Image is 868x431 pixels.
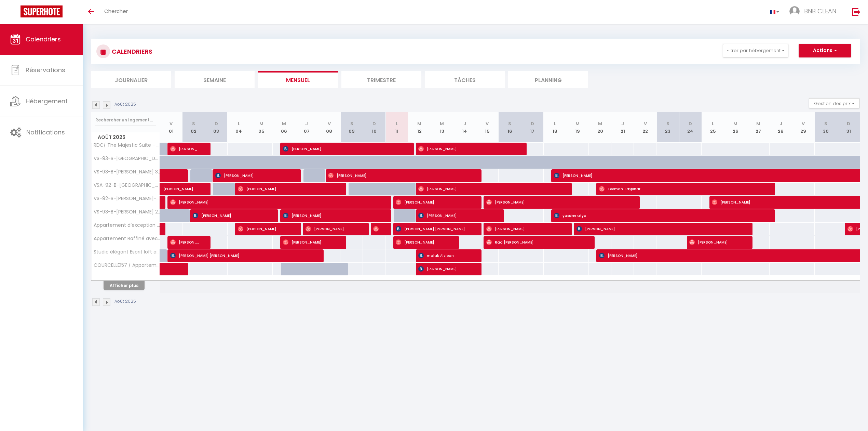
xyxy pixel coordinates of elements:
[163,179,195,192] span: [PERSON_NAME]
[396,120,398,127] abbr: L
[26,66,65,74] span: Réservations
[554,120,556,127] abbr: L
[770,112,792,143] th: 28
[385,112,408,143] th: 11
[634,112,656,143] th: 22
[733,120,737,127] abbr: M
[215,120,218,127] abbr: D
[93,143,161,148] span: RDC/ The Majestic Suite - [GEOGRAPHIC_DATA]
[238,120,240,127] abbr: L
[486,120,489,127] abbr: V
[418,182,561,195] span: [PERSON_NAME]
[453,112,476,143] th: 14
[408,112,431,143] th: 12
[283,236,336,249] span: [PERSON_NAME]
[238,222,290,235] span: [PERSON_NAME]
[205,112,228,143] th: 03
[92,132,160,142] span: Août 2025
[418,262,471,275] span: [PERSON_NAME]
[93,263,161,268] span: COURCELLE157 / Appartement Élégant et Moderne au [GEOGRAPHIC_DATA]
[341,71,421,88] li: Trimestre
[747,112,770,143] th: 27
[824,120,827,127] abbr: S
[169,120,173,127] abbr: V
[418,142,516,155] span: [PERSON_NAME]
[611,112,634,143] th: 21
[486,222,561,235] span: [PERSON_NAME]
[689,120,692,127] abbr: D
[114,101,136,108] p: Août 2025
[110,44,152,59] h3: CALENDRIERS
[193,209,268,222] span: [PERSON_NAME]
[712,120,714,127] abbr: L
[476,112,499,143] th: 15
[93,196,161,201] span: VS-92-B-[PERSON_NAME]-LOS-6P/67M/96-115 · Brand New Apartment for 6ppl - near [GEOGRAPHIC_DATA]
[598,120,602,127] abbr: M
[228,112,250,143] th: 04
[93,249,161,254] span: Studio élégant Esprit loft avec AC
[425,71,505,88] li: Tâches
[689,236,742,249] span: [PERSON_NAME]
[621,120,624,127] abbr: J
[350,120,353,127] abbr: S
[847,120,850,127] abbr: D
[508,120,511,127] abbr: S
[396,236,448,249] span: [PERSON_NAME]
[799,44,851,57] button: Actions
[170,142,200,155] span: [PERSON_NAME]
[802,120,805,127] abbr: V
[463,120,466,127] abbr: J
[259,120,263,127] abbr: M
[91,71,171,88] li: Journalier
[114,298,136,305] p: Août 2025
[566,112,589,143] th: 19
[170,196,381,209] span: [PERSON_NAME]
[417,120,421,127] abbr: M
[160,183,182,196] a: [PERSON_NAME]
[431,112,453,143] th: 13
[577,222,742,235] span: [PERSON_NAME]
[182,112,205,143] th: 02
[273,112,295,143] th: 06
[283,209,381,222] span: [PERSON_NAME]
[724,112,747,143] th: 26
[175,71,255,88] li: Semaine
[26,128,65,136] span: Notifications
[93,169,161,174] span: VS-93-B-[PERSON_NAME] 3-2P/18M/52-62 · Charmant appartement aux [GEOGRAPHIC_DATA] - 2per
[93,223,161,228] span: Appartement d’exception avec [PERSON_NAME] et AC - 6P
[486,196,629,209] span: [PERSON_NAME]
[93,183,161,188] span: VSA-92-B-[GEOGRAPHIC_DATA]-BOLZER-4P/32M/71-85 · Moderne appartement aux portes de [GEOGRAPHIC_DA...
[852,8,860,16] img: logout
[544,112,566,143] th: 18
[599,182,764,195] span: Teoman Taşpınar
[215,169,290,182] span: [PERSON_NAME]
[305,120,308,127] abbr: J
[554,209,764,222] span: yassine atya
[789,6,800,16] img: ...
[418,249,471,262] span: malak Alziban
[170,249,313,262] span: [PERSON_NAME] [PERSON_NAME]
[531,120,534,127] abbr: D
[160,112,182,143] th: 01
[508,71,588,88] li: Planning
[804,7,836,15] span: BNB CLEAN
[328,120,331,127] abbr: V
[340,112,363,143] th: 09
[26,35,61,43] span: Calendriers
[396,196,471,209] span: [PERSON_NAME]
[440,120,444,127] abbr: M
[575,120,580,127] abbr: M
[238,182,336,195] span: [PERSON_NAME]
[306,222,358,235] span: [PERSON_NAME]
[792,112,815,143] th: 29
[521,112,544,143] th: 17
[599,249,788,262] span: [PERSON_NAME]
[104,281,145,290] button: Afficher plus
[192,120,195,127] abbr: S
[702,112,724,143] th: 25
[809,98,860,108] button: Gestion des prix
[282,120,286,127] abbr: M
[283,142,403,155] span: [PERSON_NAME]
[93,236,161,241] span: Appartement Raffiné avec [PERSON_NAME] et AC - 6P
[170,236,200,249] span: [PERSON_NAME]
